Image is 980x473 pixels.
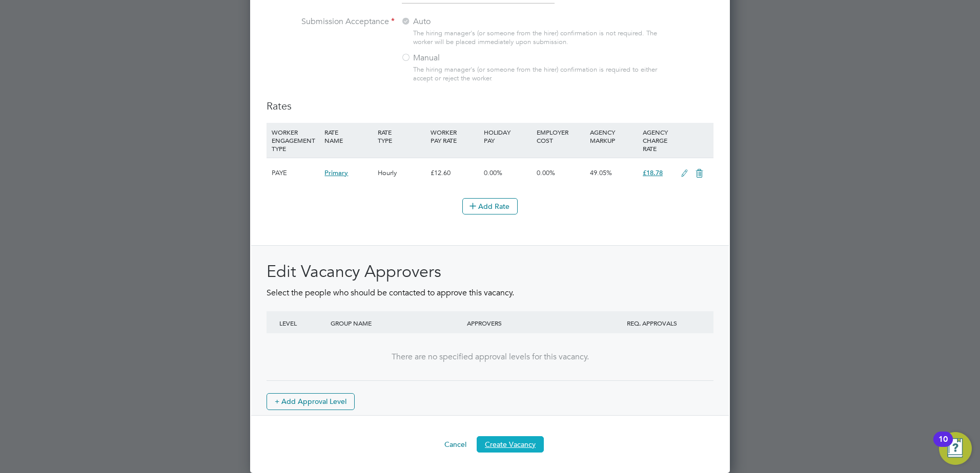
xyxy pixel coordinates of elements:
[643,168,663,177] span: £18.78
[267,393,355,410] button: + Add Approval Level
[939,432,972,465] button: Open Resource Center, 10 new notifications
[436,436,475,453] button: Cancel
[277,352,703,362] div: There are no specified approval levels for this vacancy.
[322,123,375,149] div: RATE NAME
[464,311,601,335] div: APPROVERS
[428,158,481,188] div: £12.60
[462,198,518,214] button: Add Rate
[375,123,428,149] div: RATE TYPE
[267,16,395,27] label: Submission Acceptance
[267,288,514,298] span: Select the people who should be contacted to approve this vacancy.
[477,436,544,453] button: Create Vacancy
[601,311,703,335] div: REQ. APPROVALS
[277,311,328,335] div: LEVEL
[328,311,464,335] div: GROUP NAME
[413,66,662,83] div: The hiring manager's (or someone from the hirer) confirmation is required to either accept or rej...
[267,99,713,113] h3: Rates
[428,123,481,149] div: WORKER PAY RATE
[484,168,502,177] span: 0.00%
[269,158,322,188] div: PAYE
[587,123,640,149] div: AGENCY MARKUP
[534,123,587,149] div: EMPLOYER COST
[401,53,529,63] label: Manual
[413,29,662,47] div: The hiring manager's (or someone from the hirer) confirmation is not required. The worker will be...
[537,168,555,177] span: 0.00%
[938,439,948,453] div: 10
[324,168,348,177] span: Primary
[640,123,676,158] div: AGENCY CHARGE RATE
[590,168,612,177] span: 49.05%
[481,123,534,149] div: HOLIDAY PAY
[375,158,428,188] div: Hourly
[267,261,713,283] h2: Edit Vacancy Approvers
[401,16,529,27] label: Auto
[269,123,322,158] div: WORKER ENGAGEMENT TYPE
